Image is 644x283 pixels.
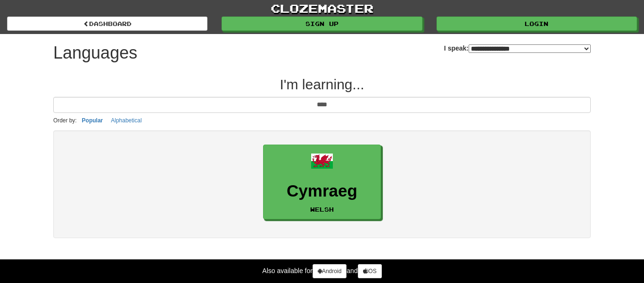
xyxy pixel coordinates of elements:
h3: Cymraeg [268,182,376,200]
h2: I'm learning... [53,77,591,92]
a: Android [313,264,347,278]
small: Order by: [53,117,77,124]
h1: Languages [53,43,137,62]
small: Welsh [310,206,334,213]
a: iOS [358,264,382,278]
a: CymraegWelsh [263,145,381,220]
a: dashboard [7,17,207,31]
select: I speak: [469,44,591,53]
button: Alphabetical [108,115,144,126]
button: Popular [79,115,106,126]
a: Sign up [222,17,422,31]
label: I speak: [444,43,591,53]
a: Login [437,17,637,31]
